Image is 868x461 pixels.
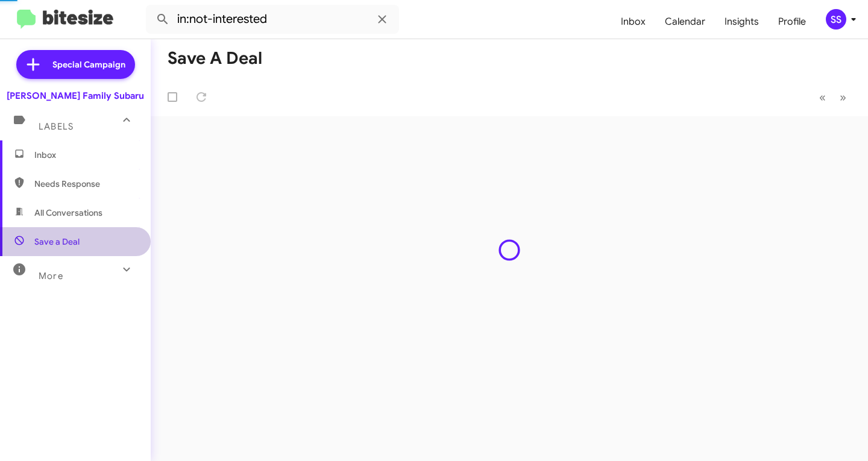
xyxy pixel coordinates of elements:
a: Inbox [611,4,655,39]
a: Calendar [655,4,715,39]
button: SS [816,9,855,30]
span: All Conversations [34,207,102,219]
span: Special Campaign [52,58,125,71]
span: Needs Response [34,178,137,190]
div: SS [826,9,846,30]
span: Inbox [34,149,137,161]
a: Insights [715,4,769,39]
button: Next [832,85,854,110]
input: Search [146,5,399,34]
h1: Save a Deal [168,49,262,68]
span: More [39,271,63,281]
div: [PERSON_NAME] Family Subaru [7,90,144,102]
span: « [819,90,826,105]
span: » [840,90,846,105]
button: Previous [812,85,833,110]
nav: Page navigation example [813,85,854,110]
a: Special Campaign [16,50,135,79]
span: Labels [39,121,74,132]
span: Save a Deal [34,236,80,248]
a: Profile [769,4,816,39]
